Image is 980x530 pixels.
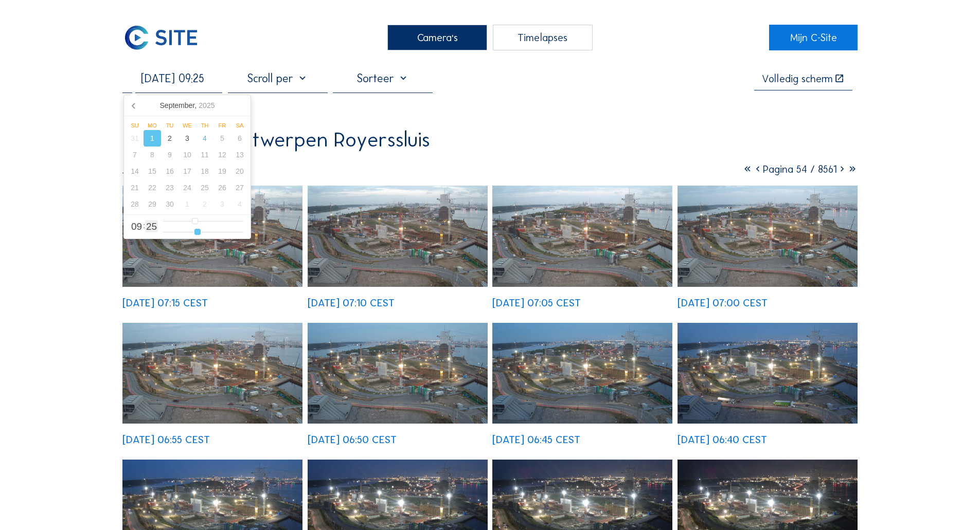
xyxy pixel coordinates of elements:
[126,196,144,212] div: 28
[146,222,157,231] span: 25
[126,163,144,179] div: 14
[493,25,593,50] div: Timelapses
[678,323,858,424] img: image_52907885
[143,222,145,229] span: :
[131,222,142,231] span: 09
[144,196,161,212] div: 29
[213,179,231,196] div: 26
[763,163,837,175] span: Pagina 54 / 8561
[231,179,248,196] div: 27
[122,160,230,174] div: Camera 3
[196,179,213,196] div: 25
[161,122,179,129] div: Tu
[308,298,395,308] div: [DATE] 07:10 CEST
[308,323,488,424] img: image_52908227
[179,122,196,129] div: We
[156,97,219,114] div: September,
[199,101,215,109] i: 2025
[122,71,222,85] input: Zoek op datum 󰅀
[492,323,672,424] img: image_52908039
[231,122,248,129] div: Sa
[213,196,231,212] div: 3
[213,163,231,179] div: 19
[144,163,161,179] div: 15
[161,196,179,212] div: 30
[231,163,248,179] div: 20
[161,130,179,147] div: 2
[678,434,767,445] div: [DATE] 06:40 CEST
[122,323,302,424] img: image_52908338
[144,130,161,147] div: 1
[231,196,248,212] div: 4
[678,186,858,287] img: image_52908416
[161,163,179,179] div: 16
[144,122,161,129] div: Mo
[492,298,581,308] div: [DATE] 07:05 CEST
[213,122,231,129] div: Fr
[308,434,397,445] div: [DATE] 06:50 CEST
[492,434,580,445] div: [DATE] 06:45 CEST
[122,434,210,445] div: [DATE] 06:55 CEST
[122,298,208,308] div: [DATE] 07:15 CEST
[122,130,430,150] div: Rinkoniën / Antwerpen Royerssluis
[308,186,488,287] img: image_52908672
[144,179,161,196] div: 22
[678,298,768,308] div: [DATE] 07:00 CEST
[126,130,144,147] div: 31
[213,130,231,147] div: 5
[196,163,213,179] div: 18
[196,196,213,212] div: 2
[122,25,210,50] a: C-SITE Logo
[196,130,213,147] div: 4
[161,179,179,196] div: 23
[179,196,196,212] div: 1
[762,74,833,84] div: Volledig scherm
[769,25,857,50] a: Mijn C-Site
[144,147,161,163] div: 8
[161,147,179,163] div: 9
[231,130,248,147] div: 6
[387,25,487,50] div: Camera's
[492,186,672,287] img: image_52908522
[122,25,200,50] img: C-SITE Logo
[231,147,248,163] div: 13
[196,147,213,163] div: 11
[122,186,302,287] img: image_52908814
[196,122,213,129] div: Th
[179,130,196,147] div: 3
[126,122,144,129] div: Su
[213,147,231,163] div: 12
[179,179,196,196] div: 24
[179,163,196,179] div: 17
[126,179,144,196] div: 21
[126,147,144,163] div: 7
[179,147,196,163] div: 10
